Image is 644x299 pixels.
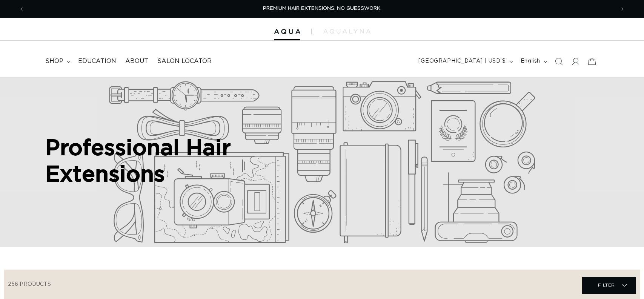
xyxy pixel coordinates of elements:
span: English [521,57,540,65]
button: Next announcement [614,2,631,16]
span: Education [78,57,116,65]
span: 256 products [8,282,51,287]
span: Salon Locator [157,57,212,65]
img: aqualyna.com [323,29,370,34]
button: English [516,54,550,69]
a: Education [74,53,121,70]
span: Filter [598,278,615,292]
summary: shop [41,53,74,70]
span: [GEOGRAPHIC_DATA] | USD $ [418,57,506,65]
span: PREMIUM HAIR EXTENSIONS. NO GUESSWORK. [263,6,381,11]
button: [GEOGRAPHIC_DATA] | USD $ [414,54,516,69]
a: Salon Locator [153,53,216,70]
h2: Professional Hair Extensions [45,134,332,186]
span: shop [45,57,63,65]
summary: Filter [582,277,636,294]
summary: Search [550,53,567,70]
img: Aqua Hair Extensions [274,29,300,34]
span: About [125,57,148,65]
a: About [121,53,153,70]
button: Previous announcement [13,2,30,16]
